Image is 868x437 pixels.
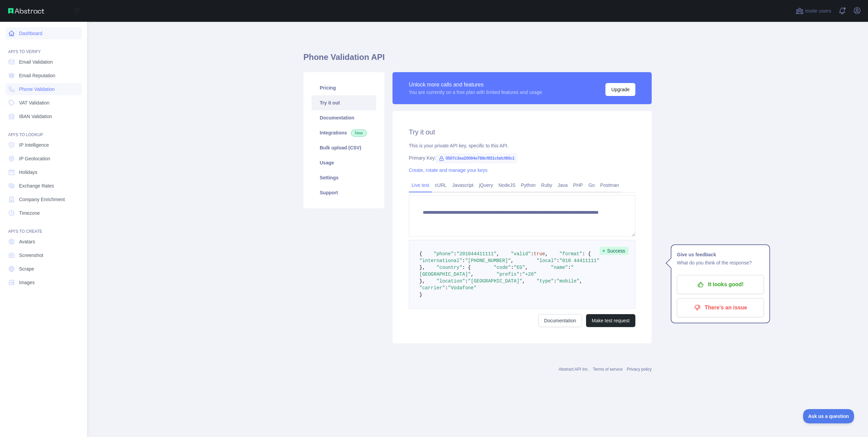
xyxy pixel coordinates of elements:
[8,8,44,14] img: Abstract API
[419,258,462,263] span: "international"
[586,180,598,191] a: Go
[5,193,82,206] a: Company Enrichment
[494,265,511,270] span: "code"
[794,5,833,16] button: Invite users
[586,314,635,327] button: Make test request
[448,285,477,291] span: "Vodafone"
[5,276,82,289] a: Images
[627,367,652,372] a: Privacy policy
[5,110,82,123] a: IBAN Validation
[554,278,556,284] span: :
[445,285,448,291] span: :
[551,265,568,270] span: "name"
[19,238,35,245] span: Avatars
[19,72,55,79] span: Email Reputation
[519,272,522,277] span: :
[434,251,454,257] span: "phone"
[312,80,376,95] a: Pricing
[5,166,82,178] a: Holidays
[432,180,449,191] a: cURL
[409,142,635,149] div: This is your private API key, specific to this API.
[19,182,54,189] span: Exchange Rates
[465,278,468,284] span: :
[545,251,548,257] span: ,
[5,263,82,275] a: Scrape
[5,249,82,261] a: Screenshot
[19,59,53,65] span: Email Validation
[436,278,465,284] span: "location"
[556,258,559,263] span: :
[514,265,525,270] span: "EG"
[19,86,55,93] span: Phone Validation
[497,272,519,277] span: "prefix"
[19,210,40,216] span: Timezone
[531,251,534,257] span: :
[19,252,43,259] span: Screenshot
[436,153,517,163] span: 0507c3ea20094e788cf851cfafcf80c1
[465,258,511,263] span: "[PHONE_NUMBER]"
[409,89,542,96] div: You are currently on a free plan with limited features and usage
[312,140,376,155] a: Bulk upload (CSV)
[5,27,82,39] a: Dashboard
[409,81,542,89] div: Unlock more calls and features
[5,83,82,95] a: Phone Validation
[312,185,376,200] a: Support
[518,180,538,191] a: Python
[570,180,586,191] a: PHP
[19,169,37,176] span: Holidays
[593,367,622,372] a: Terms of service
[462,258,465,263] span: :
[351,130,367,136] span: New
[5,139,82,151] a: IP Intelligence
[419,292,422,297] span: }
[534,251,545,257] span: true
[536,258,556,263] span: "local"
[525,265,528,270] span: ,
[511,258,514,263] span: ,
[5,207,82,219] a: Timezone
[419,285,445,291] span: "carrier"
[312,170,376,185] a: Settings
[312,95,376,110] a: Try it out
[476,180,496,191] a: jQuery
[456,251,497,257] span: "201044411111"
[19,142,49,148] span: IP Intelligence
[538,180,555,191] a: Ruby
[580,278,582,284] span: ,
[5,56,82,68] a: Email Validation
[5,180,82,192] a: Exchange Rates
[19,99,49,106] span: VAT Validation
[5,41,82,54] div: API'S TO VERIFY
[496,180,518,191] a: NodeJS
[5,69,82,82] a: Email Reputation
[600,247,629,255] span: Success
[436,265,462,270] span: "country"
[522,272,536,277] span: "+20"
[5,236,82,248] a: Avatars
[454,251,456,257] span: :
[598,180,622,191] a: Postman
[568,265,571,270] span: :
[511,265,514,270] span: :
[559,367,589,372] a: Abstract API Inc.
[511,251,531,257] span: "valid"
[449,180,476,191] a: Javascript
[409,127,635,137] h2: Try it out
[312,110,376,125] a: Documentation
[522,278,525,284] span: ,
[605,83,635,96] button: Upgrade
[560,258,600,263] span: "010 44411111"
[462,265,471,270] span: : {
[5,221,82,234] div: API'S TO CREATE
[5,124,82,137] div: API'S TO LOOKUP
[560,251,582,257] span: "format"
[555,180,571,191] a: Java
[471,272,473,277] span: ,
[582,251,591,257] span: : {
[537,278,554,284] span: "type"
[419,251,422,257] span: {
[312,125,376,140] a: Integrations New
[409,180,432,191] a: Live test
[19,265,34,272] span: Scrape
[419,265,425,270] span: },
